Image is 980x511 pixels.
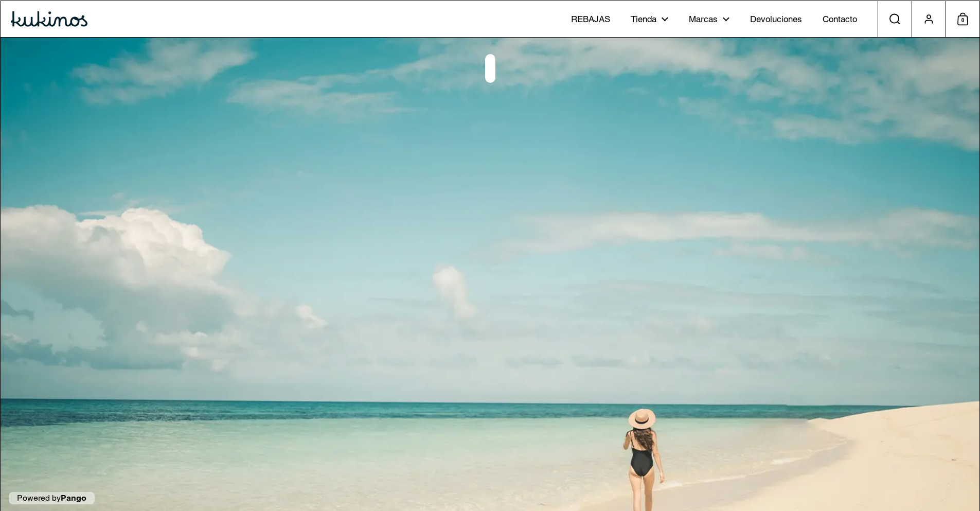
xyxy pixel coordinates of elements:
a: Tienda [620,5,679,33]
a: Devoluciones [740,5,812,33]
span: REBAJAS [571,14,610,25]
a: REBAJAS [561,5,620,33]
a: Marcas [679,5,740,33]
p: Powered by [9,492,95,505]
a: Pango [61,493,86,503]
span: Tienda [631,14,656,25]
a: Contacto [812,5,867,33]
span: Devoluciones [750,14,802,25]
span: 0 [957,14,968,27]
span: Marcas [689,14,718,25]
span: Contacto [823,14,857,25]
